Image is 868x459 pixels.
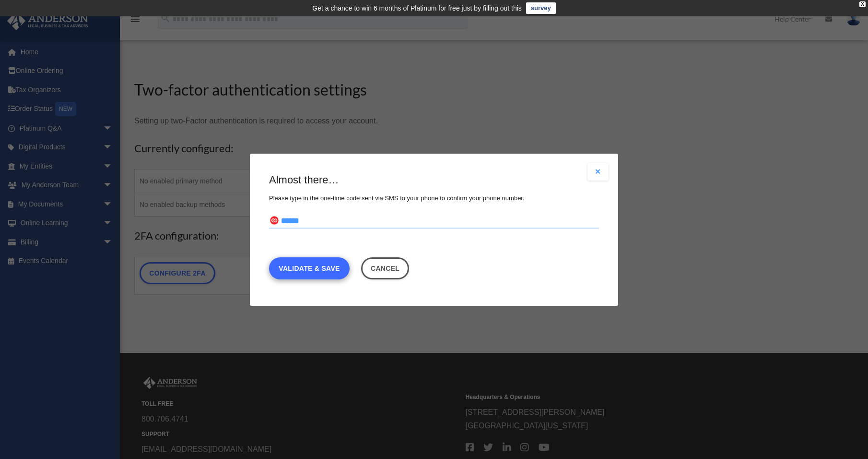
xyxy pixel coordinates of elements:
a: survey [526,2,556,14]
div: Get a chance to win 6 months of Platinum for free just by filling out this [312,2,522,14]
p: Please type in the one-time code sent via SMS to your phone to confirm your phone number. [269,192,599,204]
button: Close this dialog window [361,257,410,279]
h3: Almost there… [269,173,599,188]
a: Validate & Save [269,257,350,279]
div: close [859,1,866,7]
button: Close modal [587,163,609,181]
